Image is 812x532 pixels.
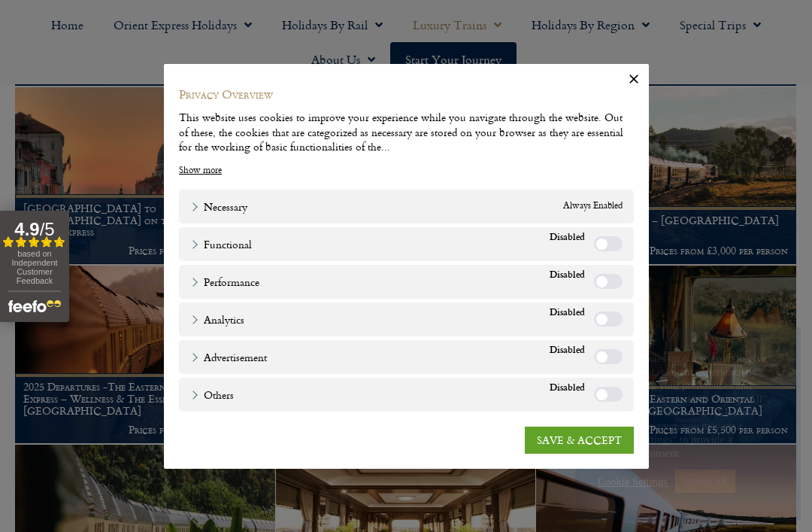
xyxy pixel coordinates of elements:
[190,312,244,327] a: Analytics
[179,86,634,102] h4: Privacy Overview
[563,199,623,214] span: Always Enabled
[190,349,267,365] a: Advertisement
[190,199,247,214] a: Necessary
[190,236,252,252] a: Functional
[190,274,259,290] a: Performance
[179,163,222,177] a: Show more
[190,387,234,403] a: Others
[525,427,634,454] a: SAVE & ACCEPT
[179,110,634,154] div: This website uses cookies to improve your experience while you navigate through the website. Out ...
